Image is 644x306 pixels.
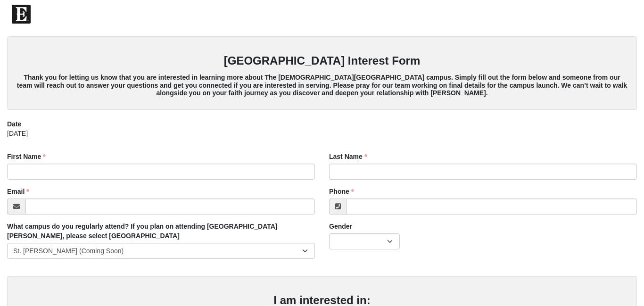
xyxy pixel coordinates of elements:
[329,222,352,231] label: Gender
[7,119,21,129] label: Date
[329,152,367,161] label: Last Name
[12,5,31,24] img: Eleven22 logo
[7,187,29,196] label: Email
[33,9,165,19] span: The [DEMOGRAPHIC_DATA] of Eleven22
[17,54,627,68] h3: [GEOGRAPHIC_DATA] Interest Form
[7,152,46,161] label: First Name
[7,129,637,145] div: [DATE]
[329,187,354,196] label: Phone
[7,222,315,240] label: What campus do you regularly attend? If you plan on attending [GEOGRAPHIC_DATA][PERSON_NAME], ple...
[17,74,627,97] h5: Thank you for letting us know that you are interested in learning more about The [DEMOGRAPHIC_DAT...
